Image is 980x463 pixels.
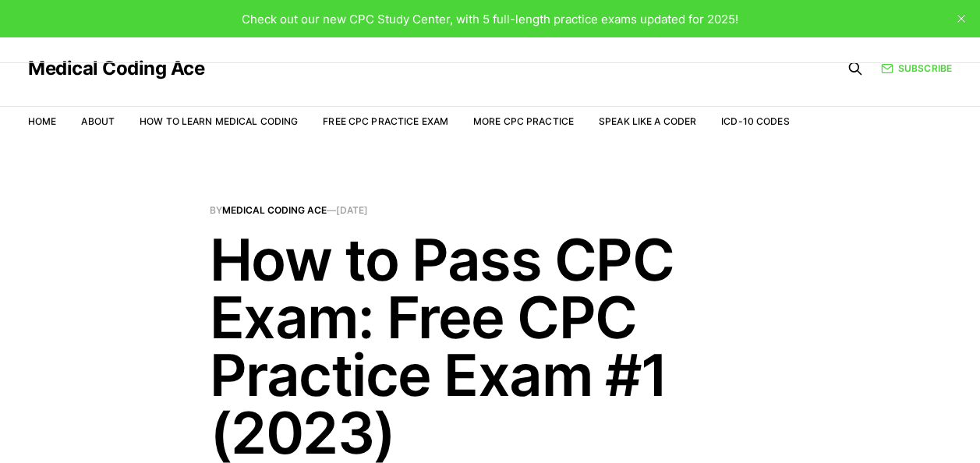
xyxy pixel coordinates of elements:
time: [DATE] [336,204,368,216]
a: About [81,115,115,127]
span: By — [210,206,771,215]
a: Free CPC Practice Exam [323,115,448,127]
span: Check out our new CPC Study Center, with 5 full-length practice exams updated for 2025! [242,12,738,27]
a: How to Learn Medical Coding [140,115,298,127]
a: ICD-10 Codes [721,115,789,127]
iframe: portal-trigger [726,387,980,463]
a: Subscribe [881,61,952,76]
a: Medical Coding Ace [222,204,327,216]
a: Speak Like a Coder [599,115,696,127]
h1: How to Pass CPC Exam: Free CPC Practice Exam #1 (2023) [210,231,771,461]
button: close [949,6,974,31]
a: More CPC Practice [473,115,574,127]
a: Home [28,115,56,127]
a: Medical Coding Ace [28,59,204,78]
